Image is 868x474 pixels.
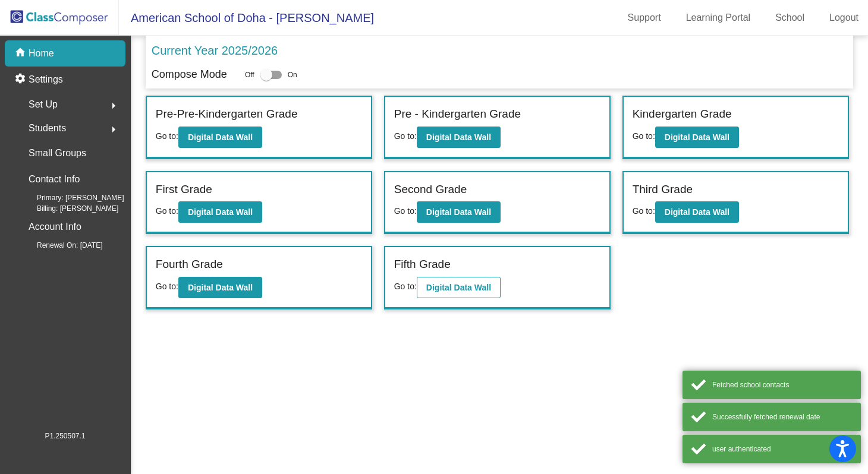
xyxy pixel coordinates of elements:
label: First Grade [156,181,212,198]
p: Compose Mode [152,67,227,83]
span: Students [29,120,66,137]
label: Third Grade [633,181,693,198]
span: Primary: [PERSON_NAME] [18,192,124,203]
p: Account Info [29,219,81,235]
span: Set Up [29,96,58,113]
a: School [766,8,814,27]
b: Digital Data Wall [426,283,491,292]
span: Go to: [394,282,417,291]
b: Digital Data Wall [665,132,729,142]
mat-icon: settings [14,72,29,87]
label: Pre - Kindergarten Grade [394,106,521,123]
label: Fifth Grade [394,256,451,273]
span: Go to: [156,206,178,216]
span: Go to: [633,131,655,141]
b: Digital Data Wall [188,283,253,292]
button: Digital Data Wall [417,127,501,148]
p: Home [29,46,54,61]
span: Go to: [394,131,417,141]
label: Pre-Pre-Kindergarten Grade [156,106,298,123]
b: Digital Data Wall [426,207,491,217]
a: Support [618,8,671,27]
mat-icon: arrow_right [106,122,121,137]
a: Logout [820,8,868,27]
p: Small Groups [29,145,86,162]
span: Go to: [633,206,655,216]
b: Digital Data Wall [665,207,729,217]
mat-icon: home [14,46,29,61]
span: On [288,69,297,80]
label: Second Grade [394,181,467,198]
b: Digital Data Wall [188,207,253,217]
mat-icon: arrow_right [106,99,121,113]
span: Billing: [PERSON_NAME] [18,203,118,214]
p: Settings [29,72,63,87]
span: Off [245,69,254,80]
div: Fetched school contacts [712,380,852,390]
button: Digital Data Wall [417,201,501,223]
button: Digital Data Wall [417,277,501,298]
span: American School of Doha - [PERSON_NAME] [119,8,374,27]
b: Digital Data Wall [188,132,253,142]
label: Fourth Grade [156,256,223,273]
p: Contact Info [29,171,80,188]
button: Digital Data Wall [178,277,262,298]
div: user authenticated [712,444,852,454]
button: Digital Data Wall [655,127,739,148]
p: Current Year 2025/2026 [152,42,278,59]
span: Renewal On: [DATE] [18,240,102,251]
span: Go to: [156,282,178,291]
a: Learning Portal [677,8,760,27]
span: Go to: [156,131,178,141]
button: Digital Data Wall [178,127,262,148]
b: Digital Data Wall [426,132,491,142]
button: Digital Data Wall [178,201,262,223]
span: Go to: [394,206,417,216]
label: Kindergarten Grade [633,106,732,123]
div: Successfully fetched renewal date [712,412,852,422]
button: Digital Data Wall [655,201,739,223]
